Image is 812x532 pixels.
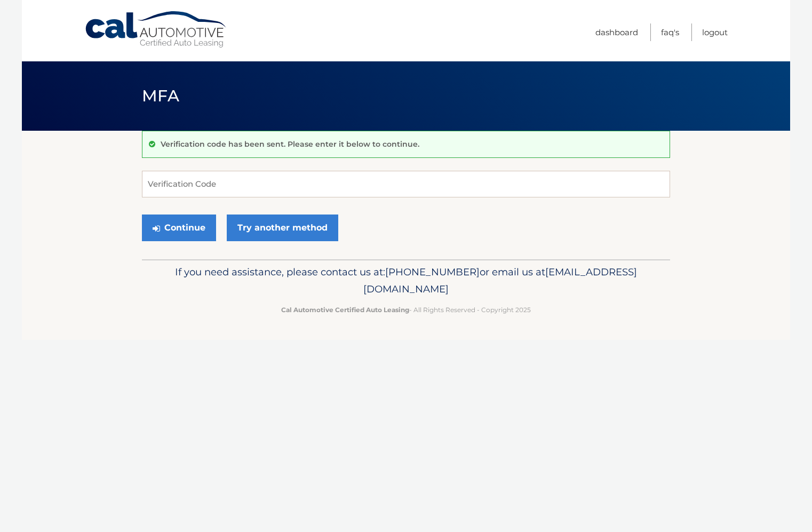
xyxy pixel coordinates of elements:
a: Dashboard [595,23,638,41]
a: Try another method [227,215,338,241]
input: Verification Code [142,171,670,197]
button: Continue [142,215,216,241]
span: [PHONE_NUMBER] [385,266,480,278]
strong: Cal Automotive Certified Auto Leasing [281,306,409,314]
p: Verification code has been sent. Please enter it below to continue. [161,139,419,149]
p: If you need assistance, please contact us at: or email us at [149,264,663,298]
a: Cal Automotive [84,11,228,49]
p: - All Rights Reserved - Copyright 2025 [149,304,663,315]
span: [EMAIL_ADDRESS][DOMAIN_NAME] [363,266,637,295]
span: MFA [142,86,179,106]
a: FAQ's [661,23,679,41]
a: Logout [702,23,728,41]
